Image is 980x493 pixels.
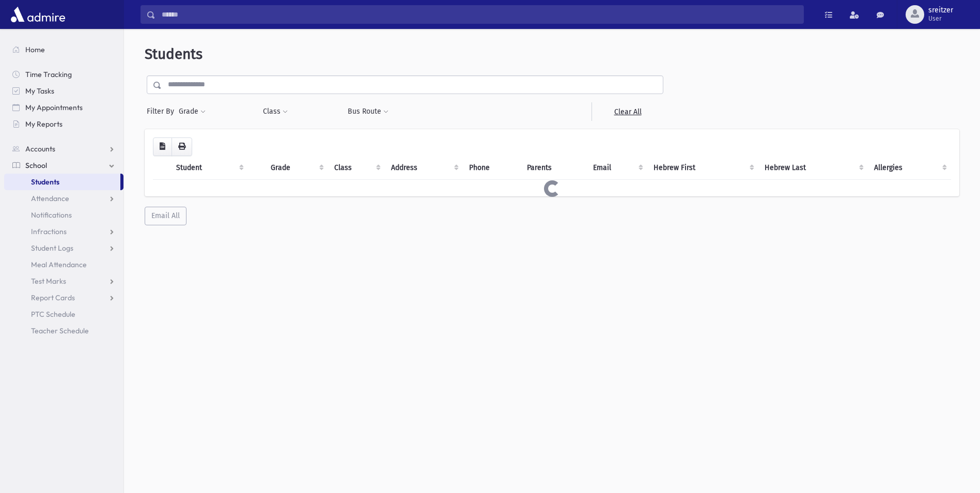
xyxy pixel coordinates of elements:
[147,106,178,117] span: Filter By
[262,102,288,121] button: Class
[4,190,123,207] a: Attendance
[4,223,123,240] a: Infractions
[4,157,123,174] a: School
[265,156,328,180] th: Grade
[31,260,87,269] span: Meal Attendance
[928,14,953,23] span: User
[4,41,123,58] a: Home
[4,99,123,116] a: My Appointments
[153,137,172,156] button: CSV
[463,156,521,180] th: Phone
[647,156,758,180] th: Hebrew First
[25,119,63,129] span: My Reports
[25,161,47,170] span: School
[4,273,123,289] a: Test Marks
[347,102,389,121] button: Bus Route
[145,45,203,63] span: Students
[4,289,123,306] a: Report Cards
[4,66,123,83] a: Time Tracking
[385,156,463,180] th: Address
[4,306,123,322] a: PTC Schedule
[172,137,192,156] button: Print
[4,240,123,256] a: Student Logs
[25,144,55,153] span: Accounts
[31,310,75,319] span: PTC Schedule
[4,174,120,190] a: Students
[521,156,587,180] th: Parents
[170,156,248,180] th: Student
[178,102,206,121] button: Grade
[8,4,68,25] img: AdmirePro
[587,156,647,180] th: Email
[31,243,73,253] span: Student Logs
[4,207,123,223] a: Notifications
[31,276,66,286] span: Test Marks
[145,207,186,225] button: Email All
[758,156,868,180] th: Hebrew Last
[31,210,72,220] span: Notifications
[155,5,803,24] input: Search
[25,86,54,96] span: My Tasks
[31,194,69,203] span: Attendance
[4,256,123,273] a: Meal Attendance
[31,293,75,302] span: Report Cards
[868,156,951,180] th: Allergies
[31,227,67,236] span: Infractions
[4,141,123,157] a: Accounts
[928,6,953,14] span: sreitzer
[592,102,663,121] a: Clear All
[4,83,123,99] a: My Tasks
[25,45,45,54] span: Home
[31,326,89,335] span: Teacher Schedule
[31,177,59,187] span: Students
[25,70,72,79] span: Time Tracking
[25,103,83,112] span: My Appointments
[328,156,385,180] th: Class
[4,116,123,132] a: My Reports
[4,322,123,339] a: Teacher Schedule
